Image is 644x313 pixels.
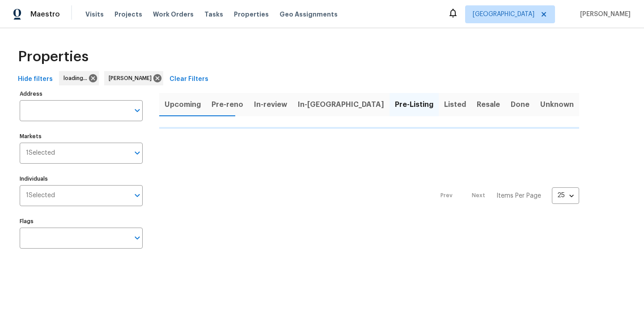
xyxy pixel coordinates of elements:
button: Clear Filters [166,71,212,88]
button: Open [131,147,144,159]
span: Projects [114,10,142,19]
span: Clear Filters [169,74,208,85]
span: Hide filters [18,74,53,85]
label: Markets [20,134,143,139]
span: loading... [64,74,91,83]
span: Upcoming [165,98,201,111]
p: Items Per Page [496,191,541,200]
label: Address [20,91,143,97]
div: 25 [552,184,579,207]
span: In-[GEOGRAPHIC_DATA] [298,98,384,111]
button: Hide filters [14,71,56,88]
span: Resale [477,98,500,111]
button: Open [131,189,144,202]
span: Unknown [540,98,574,111]
span: Visits [85,10,104,19]
label: Flags [20,219,143,224]
span: 1 Selected [26,192,55,199]
button: Open [131,232,144,244]
span: [GEOGRAPHIC_DATA] [473,10,534,19]
div: loading... [59,71,99,85]
span: 1 Selected [26,149,55,157]
span: Geo Assignments [280,10,338,19]
span: [PERSON_NAME] [109,74,155,83]
span: Listed [444,98,466,111]
span: Pre-reno [212,98,243,111]
span: Work Orders [153,10,194,19]
nav: Pagination Navigation [432,134,579,258]
span: [PERSON_NAME] [576,10,631,19]
button: Open [131,104,144,117]
span: In-review [254,98,287,111]
span: Tasks [204,11,223,17]
label: Individuals [20,176,143,182]
span: Properties [234,10,269,19]
span: Done [511,98,530,111]
span: Pre-Listing [395,98,433,111]
span: Maestro [30,10,60,19]
span: Properties [18,52,89,61]
div: [PERSON_NAME] [104,71,163,85]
